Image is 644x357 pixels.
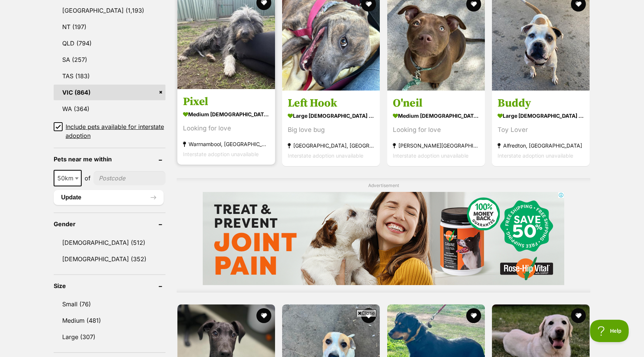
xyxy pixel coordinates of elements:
[393,125,479,135] div: Looking for love
[590,320,629,342] iframe: Help Scout Beacon - Open
[54,190,164,205] button: Update
[186,320,458,353] iframe: Advertisement
[54,173,81,183] span: 50km
[54,85,165,100] a: VIC (864)
[85,174,91,183] span: of
[94,171,165,185] input: postcode
[183,139,269,149] strong: Warrnambool, [GEOGRAPHIC_DATA]
[54,35,165,51] a: QLD (794)
[256,308,271,323] button: favourite
[177,178,590,293] div: Advertisement
[54,3,165,18] a: [GEOGRAPHIC_DATA] (1,193)
[54,170,82,186] span: 50km
[54,329,165,345] a: Large (307)
[571,308,586,323] button: favourite
[288,152,363,159] span: Interstate adoption unavailable
[393,140,479,151] strong: [PERSON_NAME][GEOGRAPHIC_DATA], [GEOGRAPHIC_DATA]
[498,152,573,159] span: Interstate adoption unavailable
[54,235,165,250] a: [DEMOGRAPHIC_DATA] (512)
[362,308,376,323] button: favourite
[177,89,275,165] a: Pixel medium [DEMOGRAPHIC_DATA] Dog Looking for love Warrnambool, [GEOGRAPHIC_DATA] Interstate ad...
[203,192,564,285] iframe: Advertisement
[183,95,269,109] h3: Pixel
[387,91,485,166] a: O'neil medium [DEMOGRAPHIC_DATA] Dog Looking for love [PERSON_NAME][GEOGRAPHIC_DATA], [GEOGRAPHIC...
[183,151,259,157] span: Interstate adoption unavailable
[183,123,269,133] div: Looking for love
[498,125,584,135] div: Toy Lover
[393,96,479,110] h3: O'neil
[54,313,165,328] a: Medium (481)
[54,101,165,117] a: WA (364)
[54,296,165,312] a: Small (76)
[183,109,269,120] strong: medium [DEMOGRAPHIC_DATA] Dog
[498,96,584,110] h3: Buddy
[466,308,481,323] button: favourite
[492,91,590,166] a: Buddy large [DEMOGRAPHIC_DATA] Dog Toy Lover Alfredton, [GEOGRAPHIC_DATA] Interstate adoption una...
[288,140,374,151] strong: [GEOGRAPHIC_DATA], [GEOGRAPHIC_DATA]
[288,110,374,121] strong: large [DEMOGRAPHIC_DATA] Dog
[66,122,165,140] span: Include pets available for interstate adoption
[54,19,165,35] a: NT (197)
[498,110,584,121] strong: large [DEMOGRAPHIC_DATA] Dog
[393,110,479,121] strong: medium [DEMOGRAPHIC_DATA] Dog
[288,125,374,135] div: Big love bug
[54,282,165,289] header: Size
[54,122,165,140] a: Include pets available for interstate adoption
[282,91,380,166] a: Left Hook large [DEMOGRAPHIC_DATA] Dog Big love bug [GEOGRAPHIC_DATA], [GEOGRAPHIC_DATA] Intersta...
[393,152,468,159] span: Interstate adoption unavailable
[54,52,165,67] a: SA (257)
[54,156,165,162] header: Pets near me within
[498,140,584,151] strong: Alfredton, [GEOGRAPHIC_DATA]
[54,251,165,267] a: [DEMOGRAPHIC_DATA] (352)
[54,68,165,84] a: TAS (183)
[288,96,374,110] h3: Left Hook
[356,309,376,317] span: Close
[54,221,165,227] header: Gender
